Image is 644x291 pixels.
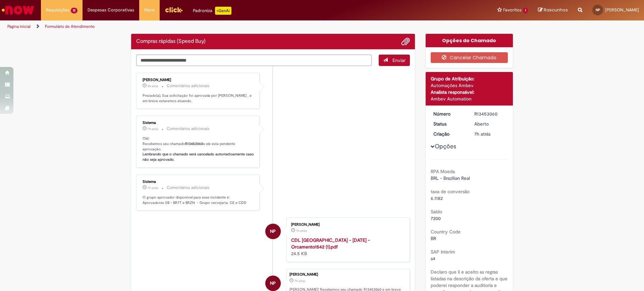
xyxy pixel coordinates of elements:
[392,57,406,63] span: Enviar
[291,237,403,257] div: 24.5 KB
[428,121,470,127] dt: Status
[143,78,254,82] div: [PERSON_NAME]
[148,127,158,131] span: 7h atrás
[431,249,455,255] b: SAP Interim
[431,189,470,195] b: taxa de conversão
[215,7,231,15] p: +GenAi
[167,83,210,89] small: Comentários adicionais
[165,5,183,15] img: click_logo_yellow_360x200.png
[426,34,513,47] div: Opções do Chamado
[474,131,490,137] time: 27/08/2025 15:14:08
[596,8,600,12] span: NP
[294,279,305,283] time: 27/08/2025 15:14:08
[193,7,231,15] div: Padroniza
[289,273,406,277] div: [PERSON_NAME]
[474,121,505,127] div: Aberto
[45,24,95,29] a: Formulário de Atendimento
[71,8,77,13] span: 12
[143,152,255,162] b: Lembrando que o chamado será cancelado automaticamente caso não seja aprovado.
[143,93,254,103] p: Prezado(a), Sua solicitação foi aprovada por [PERSON_NAME] , e em breve estaremos atuando.
[431,256,435,262] span: s4
[5,20,424,33] ul: Trilhas de página
[144,7,155,13] span: More
[88,7,134,13] span: Despesas Corporativas
[7,24,31,29] a: Página inicial
[431,52,508,63] button: Cancelar Chamado
[428,131,470,137] dt: Criação
[148,186,158,190] span: 7h atrás
[167,185,210,191] small: Comentários adicionais
[291,223,403,227] div: [PERSON_NAME]
[431,89,508,95] div: Analista responsável:
[523,8,528,13] span: 1
[431,195,443,201] span: 6.1182
[148,84,158,88] span: 5h atrás
[431,168,455,174] b: RPA Moeda
[148,186,158,190] time: 27/08/2025 15:14:18
[143,180,254,184] div: Sistema
[265,224,281,239] div: Najla Nascimento Pereira
[503,7,522,13] span: Favoritos
[474,131,490,137] span: 7h atrás
[379,55,410,66] button: Enviar
[544,7,568,13] span: Rascunhos
[296,229,307,233] span: 7h atrás
[143,121,254,125] div: Sistema
[431,229,461,235] b: Country Code
[1,3,35,17] img: ServiceNow
[538,7,568,13] a: Rascunhos
[428,111,470,117] dt: Número
[294,279,305,283] span: 7h atrás
[431,235,436,241] span: BR
[185,141,203,146] b: R13453060
[474,111,505,117] div: R13453060
[143,195,254,205] p: O grupo aprovador disponível para esse incidente é: Aprovadores SB - BR7T e BRZN - Grupo cervejar...
[265,276,281,291] div: Najla Nascimento Pereira
[605,7,639,13] span: [PERSON_NAME]
[46,7,69,13] span: Requisições
[431,95,508,102] div: Ambev Automation
[431,175,470,181] span: BRL - Brazilian Real
[296,229,307,233] time: 27/08/2025 15:14:05
[270,223,276,239] span: NP
[143,136,254,162] p: Olá! Recebemos seu chamado e ele esta pendente aprovação.
[401,37,410,46] button: Adicionar anexos
[474,131,505,137] div: 27/08/2025 15:14:08
[431,209,442,215] b: Saldo
[136,39,206,45] h2: Compras rápidas (Speed Buy) Histórico de tíquete
[431,75,508,82] div: Grupo de Atribuição:
[431,215,441,221] span: 7200
[148,127,158,131] time: 27/08/2025 15:14:20
[136,55,372,66] textarea: Digite sua mensagem aqui...
[431,82,508,89] div: Automações Ambev
[148,84,158,88] time: 27/08/2025 16:46:35
[167,126,210,132] small: Comentários adicionais
[291,237,370,250] a: CDL [GEOGRAPHIC_DATA] - [DATE] - Orcamento1542 (1).pdf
